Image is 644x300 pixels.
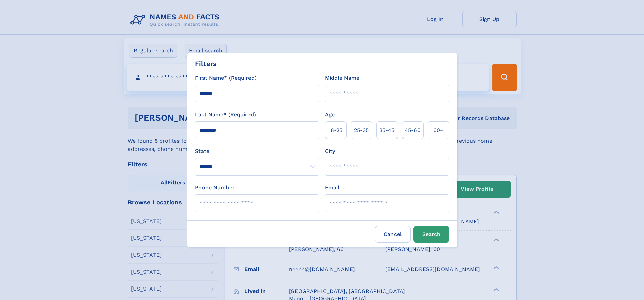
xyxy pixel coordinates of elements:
[375,226,411,243] label: Cancel
[195,111,256,119] label: Last Name* (Required)
[195,184,235,192] label: Phone Number
[433,126,444,134] span: 60+
[354,126,369,134] span: 25‑35
[195,74,257,82] label: First Name* (Required)
[329,126,342,134] span: 18‑25
[195,59,217,69] div: Filters
[325,147,335,155] label: City
[325,111,335,119] label: Age
[325,184,339,192] label: Email
[195,147,319,155] label: State
[405,126,421,134] span: 45‑60
[379,126,395,134] span: 35‑45
[413,226,449,243] button: Search
[325,74,359,82] label: Middle Name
